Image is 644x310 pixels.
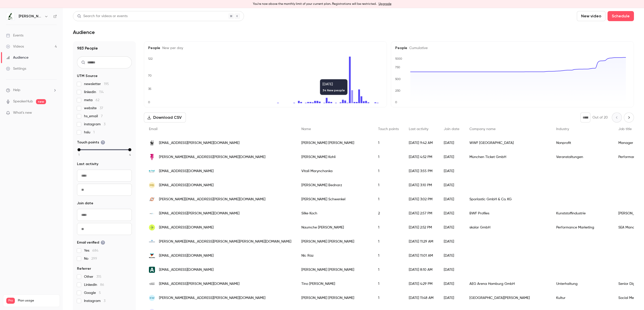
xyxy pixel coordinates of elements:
[395,100,397,104] text: 0
[84,274,101,279] span: Other
[409,127,428,131] span: Last activity
[373,249,404,263] div: 1
[149,154,155,160] img: muenchenticket.de
[84,298,105,303] span: Instagram
[77,266,91,271] span: Referrer
[149,210,155,216] img: bwf-profiles.de
[148,46,383,51] h5: People
[160,46,183,50] span: New per day
[395,65,400,69] text: 750
[556,127,569,131] span: Industry
[577,11,606,21] button: New video
[464,220,551,235] div: skalar GmbH
[296,164,373,178] div: Vitali Marynchanka
[84,90,104,95] span: linkedin
[99,90,104,94] span: 114
[77,223,132,235] input: To
[104,82,109,86] span: 195
[148,74,152,77] text: 70
[149,196,155,202] img: sporlastic.de
[551,136,613,150] div: Nonprofit
[395,77,401,81] text: 500
[404,291,439,305] div: [DATE] 11:48 AM
[439,206,464,220] div: [DATE]
[84,130,95,135] span: hslu
[77,73,98,79] span: UTM Source
[159,225,214,230] span: [EMAIL_ADDRESS][DOMAIN_NAME]
[84,98,99,103] span: meta
[296,291,373,305] div: [PERSON_NAME] [PERSON_NAME]
[444,127,459,131] span: Join date
[84,106,103,111] span: website
[84,256,97,261] span: No
[464,136,551,150] div: WWF [GEOGRAPHIC_DATA]
[99,291,101,295] span: 5
[608,11,634,21] button: Schedule
[159,154,265,160] span: [PERSON_NAME][EMAIL_ADDRESS][PERSON_NAME][DOMAIN_NAME]
[395,89,400,92] text: 250
[149,239,155,245] img: nordmann.global
[373,263,404,277] div: 1
[77,162,98,167] span: Last activity
[159,140,239,146] span: [EMAIL_ADDRESS][PERSON_NAME][DOMAIN_NAME]
[373,178,404,192] div: 1
[19,14,42,19] h6: [PERSON_NAME] von [PERSON_NAME] IMPACT
[104,123,105,126] span: 3
[404,235,439,249] div: [DATE] 11:29 AM
[551,277,613,291] div: Unterhaltung
[439,150,464,164] div: [DATE]
[100,106,103,110] span: 37
[149,170,155,172] img: e-hoi.de
[439,277,464,291] div: [DATE]
[464,192,551,206] div: Sporlastic GmbH & Co. KG
[464,291,551,305] div: [GEOGRAPHIC_DATA][PERSON_NAME]
[404,277,439,291] div: [DATE] 4:29 PM
[407,46,428,50] span: Cumulative
[6,33,23,38] div: Events
[373,235,404,249] div: 1
[404,192,439,206] div: [DATE] 3:02 PM
[150,296,154,300] span: KW
[159,295,265,301] span: [PERSON_NAME][EMAIL_ADDRESS][PERSON_NAME][DOMAIN_NAME]
[96,98,99,102] span: 62
[84,122,105,127] span: instagram
[159,267,214,273] span: [EMAIL_ADDRESS][DOMAIN_NAME]
[6,55,28,60] div: Audience
[77,14,128,19] div: Search for videos or events
[439,136,464,150] div: [DATE]
[13,110,32,115] span: What's new
[296,192,373,206] div: [PERSON_NAME] Schwenkel
[18,299,57,303] span: Plan usage
[404,206,439,220] div: [DATE] 2:57 PM
[6,66,26,71] div: Settings
[439,164,464,178] div: [DATE]
[551,291,613,305] div: Kultur
[159,281,239,287] span: [EMAIL_ADDRESS][PERSON_NAME][DOMAIN_NAME]
[77,209,132,221] input: From
[395,57,402,60] text: 1000
[6,298,15,304] span: Pro
[84,248,98,253] span: Yes
[149,253,155,259] img: weloveyou.ch
[592,115,608,120] p: Out of 20
[373,291,404,305] div: 1
[148,57,153,60] text: 122
[73,29,95,35] h1: Audience
[404,164,439,178] div: [DATE] 3:55 PM
[439,192,464,206] div: [DATE]
[148,87,151,91] text: 35
[96,275,101,279] span: 315
[84,82,109,87] span: newsletter
[149,140,155,146] img: wwf.de
[128,148,131,151] div: max
[404,150,439,164] div: [DATE] 4:52 PM
[104,299,105,303] span: 3
[469,127,496,131] span: Company name
[78,152,79,157] span: 1
[378,127,399,131] span: Touch points
[296,178,373,192] div: [PERSON_NAME] Bednarz
[373,220,404,235] div: 1
[618,127,632,131] span: Job title
[6,12,14,20] img: Jung von Matt IMPACT
[92,249,98,252] span: 684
